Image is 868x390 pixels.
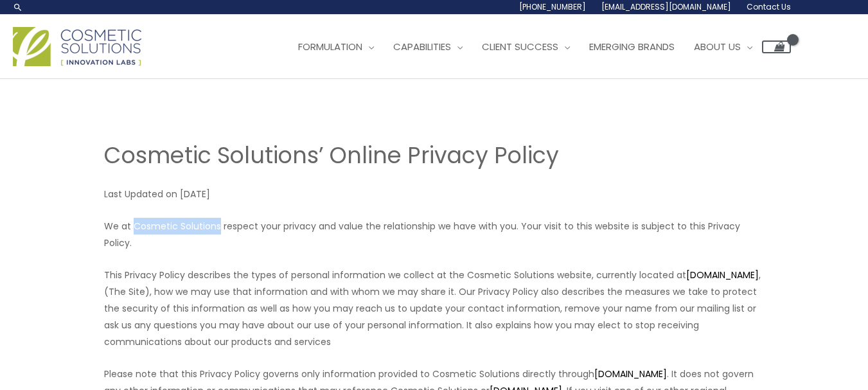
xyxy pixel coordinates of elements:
p: Last Updated on [DATE] [104,186,765,202]
span: Capabilities [393,40,451,53]
a: Formulation [288,28,384,66]
a: Emerging Brands [580,28,684,66]
h2: Cosmetic Solutions’ Online Privacy Policy [104,141,765,170]
a: [DOMAIN_NAME] [594,368,667,380]
a: Capabilities [384,28,472,66]
a: View Shopping Cart, empty [762,40,791,53]
span: Emerging Brands [589,40,675,53]
span: [PHONE_NUMBER] [519,1,586,12]
a: Search icon link [13,2,23,12]
a: Client Success [472,28,580,66]
span: Client Success [482,40,558,53]
p: This Privacy Policy describes the types of personal information we collect at the Cosmetic Soluti... [104,267,765,350]
a: About Us [684,28,762,66]
span: About Us [694,40,741,53]
p: We at Cosmetic Solutions respect your privacy and value the relationship we have with you. Your v... [104,218,765,251]
img: Cosmetic Solutions Logo [13,27,141,66]
span: Formulation [298,40,362,53]
a: [DOMAIN_NAME] [686,269,759,281]
span: Contact Us [747,1,791,12]
span: [EMAIL_ADDRESS][DOMAIN_NAME] [601,1,731,12]
nav: Site Navigation [279,28,791,66]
